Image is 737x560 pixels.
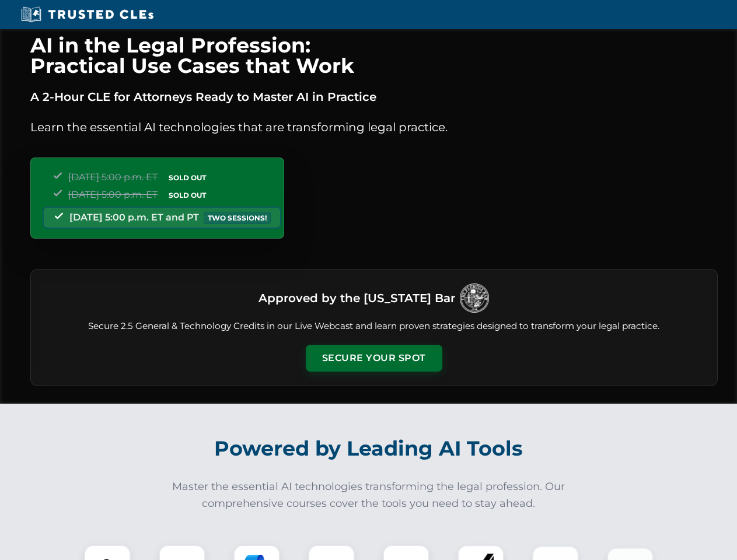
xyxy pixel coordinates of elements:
p: A 2-Hour CLE for Attorneys Ready to Master AI in Practice [30,87,718,106]
p: Secure 2.5 General & Technology Credits in our Live Webcast and learn proven strategies designed ... [45,320,703,333]
button: Secure Your Spot [306,345,442,372]
h1: AI in the Legal Profession: Practical Use Cases that Work [30,35,718,76]
span: SOLD OUT [165,171,210,184]
img: Trusted CLEs [18,6,157,23]
span: SOLD OUT [165,189,210,201]
img: Logo [460,283,489,313]
h3: Approved by the [US_STATE] Bar [259,288,455,309]
p: Learn the essential AI technologies that are transforming legal practice. [30,118,718,136]
h2: Powered by Leading AI Tools [46,428,692,469]
p: Master the essential AI technologies transforming the legal profession. Our comprehensive courses... [165,478,573,512]
span: [DATE] 5:00 p.m. ET [68,171,158,183]
span: [DATE] 5:00 p.m. ET [68,189,158,200]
